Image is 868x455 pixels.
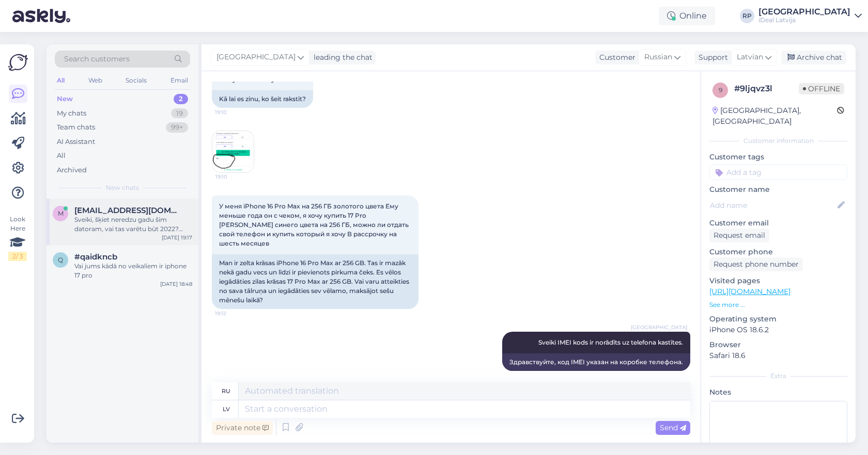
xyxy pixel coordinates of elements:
a: [URL][DOMAIN_NAME] [709,287,791,296]
span: 19:10 [215,173,254,181]
div: Support [694,52,728,63]
div: Look Here [8,215,27,261]
p: Browser [709,339,847,350]
div: AI Assistant [57,137,95,147]
span: Offline [799,83,844,94]
div: [DATE] 18:48 [160,280,192,288]
p: Visited pages [709,275,847,286]
span: 9 [719,86,722,94]
div: Request email [709,229,769,242]
div: Archive chat [781,51,846,64]
span: 19:10 [215,108,254,116]
span: mis.ketija@gmail.com [74,206,182,215]
div: ru [222,382,230,400]
span: [GEOGRAPHIC_DATA] [631,323,687,331]
span: m [58,209,64,217]
span: q [58,256,63,264]
div: Sveiki, šķiet neredzu gadu šim datoram, vai tas varētu būt 2022? [URL][DOMAIN_NAME] [74,215,192,234]
span: Russian [644,52,672,63]
div: Web [86,74,104,87]
div: New [57,94,73,104]
div: Online [659,7,715,25]
input: Add name [710,200,835,211]
div: iDeal Latvija [758,16,850,24]
div: Private note [212,421,273,435]
div: [GEOGRAPHIC_DATA] [758,8,850,16]
div: 99+ [166,122,188,133]
p: Customer phone [709,247,847,257]
p: Safari 18.6 [709,350,847,361]
div: Man ir zelta krāsas iPhone 16 Pro Max ar 256 GB. Tas ir mazāk nekā gadu vecs un līdzi ir pievieno... [212,254,419,309]
p: Customer name [709,184,847,195]
div: # 9ljqvz3l [734,83,799,95]
p: iPhone OS 18.6.2 [709,324,847,335]
div: Extra [709,371,847,381]
div: 2 [174,94,188,104]
p: Notes [709,387,847,398]
div: All [55,74,67,87]
p: Customer tags [709,152,847,163]
div: Kā lai es zinu, ko šeit rakstīt? [212,90,313,108]
div: Customer [595,52,636,63]
div: All [57,151,66,161]
div: Archived [57,165,87,175]
input: Add a tag [709,165,847,180]
span: #qaidkncb [74,252,117,262]
div: leading the chat [309,52,373,63]
div: Vai jums kādā no veikaliem ir iphone 17 pro [74,262,192,280]
span: Latvian [737,52,763,63]
img: Askly Logo [8,53,28,72]
div: Socials [123,74,149,87]
p: Customer email [709,218,847,229]
span: 19:12 [215,310,254,317]
img: Attachment [212,131,254,172]
span: Sveiki IMEI kods ir norādīts uz telefona kastītes. [538,338,683,346]
p: See more ... [709,300,847,310]
div: Email [168,74,190,87]
span: [GEOGRAPHIC_DATA] [216,52,296,63]
div: My chats [57,108,86,119]
div: 2 / 3 [8,252,27,261]
span: New chats [106,183,139,192]
div: 19 [171,108,188,119]
div: Здравствуйте, код IMEI указан на коробке телефона. [502,353,690,371]
div: RP [740,9,754,23]
div: [DATE] 19:17 [162,234,192,241]
div: lv [223,400,230,418]
span: Seen ✓ 19:12 [648,371,687,379]
div: Team chats [57,122,95,133]
span: Search customers [64,54,130,64]
span: Send [660,423,686,432]
span: У меня iPhone 16 Pro Max на 256 ГБ золотого цвета Ему меньше года он с чеком, я хочу купить 17 Pr... [219,202,410,247]
div: Customer information [709,136,847,145]
a: [GEOGRAPHIC_DATA]iDeal Latvija [758,8,862,24]
div: [GEOGRAPHIC_DATA], [GEOGRAPHIC_DATA] [712,105,837,127]
p: Operating system [709,314,847,324]
div: Request phone number [709,257,803,271]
